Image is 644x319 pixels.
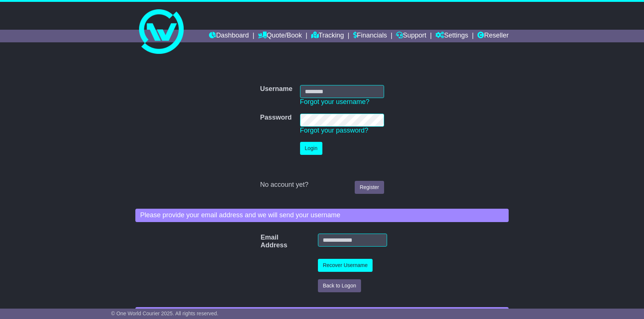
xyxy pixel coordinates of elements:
[311,30,344,42] a: Tracking
[260,181,384,189] div: No account yet?
[300,142,322,155] button: Login
[477,30,509,42] a: Reseller
[257,234,270,250] label: Email Address
[300,98,370,105] a: Forgot your username?
[355,181,384,194] a: Register
[135,209,509,222] div: Please provide your email address and we will send your username
[435,30,468,42] a: Settings
[396,30,426,42] a: Support
[111,310,219,316] span: © One World Courier 2025. All rights reserved.
[318,259,373,272] button: Recover Username
[318,279,361,292] button: Back to Logon
[258,30,302,42] a: Quote/Book
[209,30,249,42] a: Dashboard
[260,85,292,93] label: Username
[260,114,292,122] label: Password
[353,30,387,42] a: Financials
[300,127,368,134] a: Forgot your password?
